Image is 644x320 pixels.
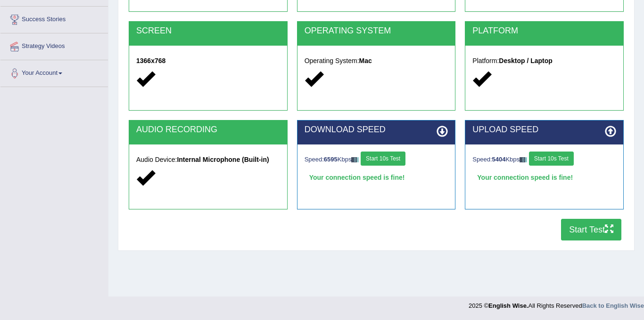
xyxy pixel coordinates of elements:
[0,33,108,57] a: Strategy Videos
[351,157,359,162] img: ajax-loader-fb-connection.gif
[0,60,108,84] a: Your Account
[136,57,165,64] strong: 1366x768
[492,156,506,163] strong: 5404
[0,7,108,30] a: Success Stories
[472,26,616,36] h2: PLATFORM
[305,26,448,36] h2: OPERATING SYSTEM
[136,156,280,163] h5: Audio Device:
[469,296,644,310] div: 2025 © All Rights Reserved
[582,302,644,309] a: Back to English Wise
[488,302,528,309] strong: English Wise.
[529,152,574,166] button: Start 10s Test
[472,152,616,168] div: Speed: Kbps
[361,152,405,166] button: Start 10s Test
[136,26,280,36] h2: SCREEN
[520,157,527,162] img: ajax-loader-fb-connection.gif
[472,170,616,184] div: Your connection speed is fine!
[472,125,616,135] h2: UPLOAD SPEED
[136,125,280,135] h2: AUDIO RECORDING
[324,156,338,163] strong: 6595
[499,57,553,64] strong: Desktop / Laptop
[305,170,448,184] div: Your connection speed is fine!
[305,57,448,64] h5: Operating System:
[561,219,621,240] button: Start Test
[472,57,616,64] h5: Platform:
[305,125,448,135] h2: DOWNLOAD SPEED
[305,152,448,168] div: Speed: Kbps
[359,57,372,64] strong: Mac
[177,156,269,163] strong: Internal Microphone (Built-in)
